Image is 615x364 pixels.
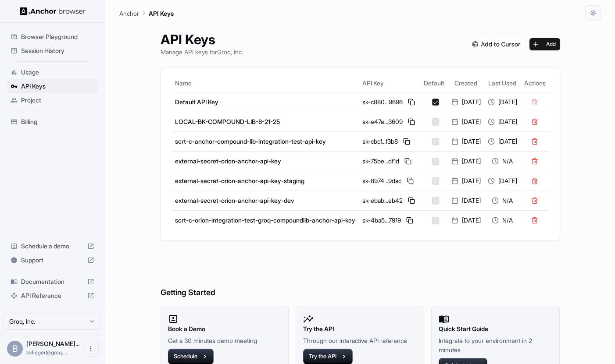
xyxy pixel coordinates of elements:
td: Default API Key [172,92,359,112]
th: API Key [359,74,420,92]
td: external-secret-orion-anchor-api-key-dev [172,191,359,210]
th: Default [420,74,448,92]
th: Created [448,74,484,92]
div: [DATE] [451,98,481,106]
div: [DATE] [488,137,517,146]
h2: Quick Start Guide [439,324,552,334]
button: Copy API key [403,156,413,166]
span: API Keys [21,82,94,91]
div: sk-8974...9dac [362,176,417,186]
span: Benjamin Klieger [26,340,79,347]
span: Schedule a demo [21,242,84,251]
div: N/A [488,157,517,166]
h1: API Keys [161,32,243,47]
th: Name [172,74,359,92]
button: Copy API key [401,136,412,147]
span: Documentation [21,277,84,286]
img: Anchor Logo [20,7,86,15]
div: N/A [488,216,517,225]
div: [DATE] [451,137,481,146]
p: Get a 30 minutes demo meeting [168,336,282,345]
div: sk-4ba5...7919 [362,215,417,226]
p: Integrate to your environment in 2 minutes [439,336,552,354]
td: external-secret-orion-anchor-api-key [172,151,359,171]
div: sk-cbcf...f3b8 [362,136,417,147]
div: Browser Playground [7,30,98,44]
div: Schedule a demo [7,239,98,253]
button: Copy API key [405,176,415,186]
span: Billing [21,117,94,126]
div: [DATE] [488,117,517,126]
button: Copy API key [406,117,417,127]
span: Support [21,256,84,265]
div: [DATE] [488,98,517,106]
div: [DATE] [451,196,481,205]
p: Through our interactive API reference [303,336,417,345]
nav: breadcrumb [119,8,174,18]
h2: Book a Demo [168,324,282,334]
div: [DATE] [488,177,517,185]
span: Project [21,96,94,105]
button: Open menu [83,341,99,357]
h6: Getting Started [161,251,560,299]
button: Copy API key [406,195,417,206]
h2: Try the API [303,324,417,334]
div: N/A [488,196,517,205]
div: [DATE] [451,117,481,126]
div: API Keys [7,79,98,93]
div: Billing [7,115,98,129]
div: [DATE] [451,157,481,166]
span: API Reference [21,291,84,300]
button: Copy API key [404,215,415,226]
div: sk-75be...df1d [362,156,417,166]
span: Session History [21,46,94,55]
th: Actions [521,74,549,92]
div: sk-c880...9696 [362,97,417,107]
div: B [7,341,23,357]
div: Support [7,253,98,267]
td: LOCAL-BK-COMPOUND-LIB-8-21-25 [172,112,359,131]
p: Anchor [119,9,139,18]
td: scrt-c-anchor-compound-lib-integration-test-api-key [172,131,359,151]
button: Add [529,38,560,50]
div: API Reference [7,289,98,303]
span: Browser Playground [21,32,94,41]
span: bklieger@groq.com [26,349,67,356]
div: Documentation [7,275,98,289]
div: Usage [7,65,98,79]
div: sk-ebab...eb42 [362,195,417,206]
span: Usage [21,68,94,77]
div: sk-e47e...3609 [362,117,417,127]
img: Add anchorbrowser MCP server to Cursor [469,38,524,50]
td: external-secret-orion-anchor-api-key-staging [172,171,359,191]
p: Manage API keys for Groq, Inc. [161,47,243,57]
th: Last Used [484,74,521,92]
div: [DATE] [451,177,481,185]
p: API Keys [149,9,174,18]
div: Session History [7,44,98,58]
td: scrt-c-orion-integration-test-groq-compoundlib-anchor-api-key [172,210,359,230]
div: Project [7,93,98,107]
button: Copy API key [406,97,417,107]
div: [DATE] [451,216,481,225]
